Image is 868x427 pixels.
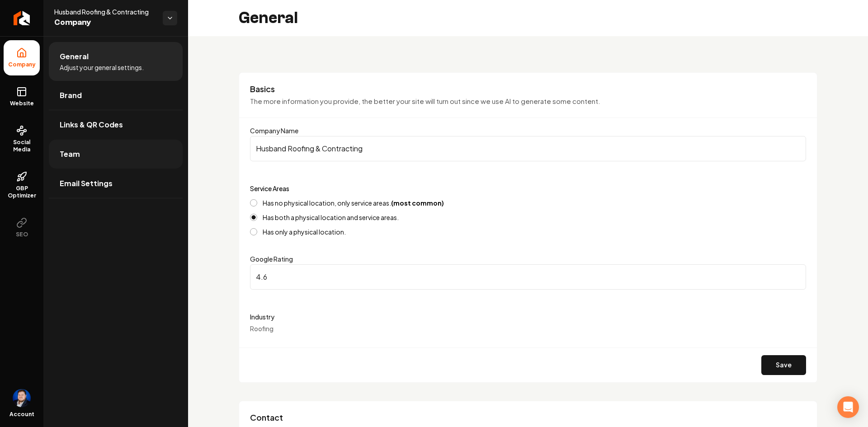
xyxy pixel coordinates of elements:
span: Account [9,411,34,418]
h3: Contact [250,412,806,423]
a: Team [49,140,183,169]
label: Has only a physical location. [263,229,346,235]
button: Save [761,355,806,375]
a: Website [4,79,40,114]
span: GBP Optimizer [4,185,40,199]
button: SEO [4,210,40,245]
span: Adjust your general settings. [60,63,144,72]
p: The more information you provide, the better your site will turn out since we use AI to generate ... [250,96,806,107]
span: Social Media [4,139,40,153]
img: Junior Husband [13,389,31,407]
span: Email Settings [60,178,113,189]
span: Husband Roofing & Contracting [54,7,156,16]
a: Email Settings [49,169,183,198]
span: Brand [60,90,82,101]
a: Links & QR Codes [49,110,183,139]
h3: Basics [250,84,806,94]
a: Brand [49,81,183,110]
span: Team [60,149,80,160]
label: Has both a physical location and service areas. [263,214,399,221]
span: General [60,51,89,62]
span: Links & QR Codes [60,119,123,130]
a: GBP Optimizer [4,164,40,206]
input: Company Name [250,136,806,161]
span: Company [5,61,39,68]
label: Has no physical location, only service areas. [263,200,444,206]
h2: General [239,9,298,27]
label: Google Rating [250,255,293,263]
button: Open user button [13,389,31,407]
strong: (most common) [391,199,444,207]
span: SEO [12,231,32,238]
span: Roofing [250,324,274,333]
span: Company [54,16,156,29]
label: Company Name [250,127,298,135]
label: Industry [250,311,806,322]
span: Website [6,100,38,107]
input: Google Rating [250,264,806,290]
a: Social Media [4,118,40,160]
img: Rebolt Logo [14,11,30,25]
label: Service Areas [250,184,289,192]
div: Open Intercom Messenger [837,396,859,418]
